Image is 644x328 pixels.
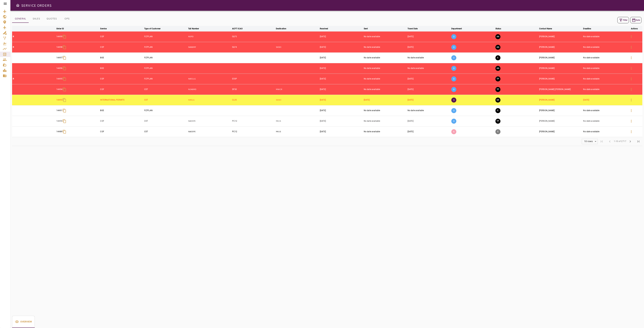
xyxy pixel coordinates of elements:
[12,316,35,328] div: basic tabs example
[188,130,231,133] p: N805PE
[188,120,231,123] p: N805PE
[363,95,407,105] td: [DATE]
[539,116,582,126] td: [PERSON_NAME]
[13,35,55,38] p: R
[407,52,451,63] td: No date available
[144,95,187,105] td: CST
[276,46,318,49] p: SKBO
[363,42,407,52] td: No date available
[539,105,582,116] td: [PERSON_NAME]
[99,42,143,52] td: COF
[495,87,500,92] button: TRIP PREPARATION
[582,52,626,63] td: No date available
[539,126,582,137] td: [PERSON_NAME]
[582,74,626,84] td: No date available
[407,84,451,95] td: [DATE]
[451,98,456,103] p: S
[451,45,456,50] p: O
[363,74,407,84] td: No date available
[99,74,143,84] td: COF
[188,27,199,31] div: Tail Number
[583,27,591,31] div: Deadline
[319,95,363,105] td: [DATE]
[56,35,62,38] p: 14499
[276,120,318,123] p: MKJS
[539,27,556,31] span: Contact Name
[12,15,29,23] button: GENERAL
[231,84,275,95] td: SF50
[363,31,407,42] td: No date available
[144,74,187,84] td: FLTPLAN
[144,27,160,31] div: Type of Customer
[451,27,462,31] div: Department
[56,46,62,49] p: 14498
[539,63,582,74] td: [PERSON_NAME]
[100,27,111,31] span: Service
[363,63,407,74] td: No date available
[59,15,74,23] button: OPS
[627,75,635,83] button: Details
[99,84,143,95] td: COF
[276,27,291,31] span: Destination
[407,31,451,42] td: [DATE]
[407,116,451,126] td: [DATE]
[12,15,74,23] div: basic tabs example
[582,84,626,95] td: No date available
[451,129,456,134] p: A
[231,126,275,137] td: PC12
[56,27,68,31] span: Order ID
[495,76,500,81] button: TRIP PREPARATION
[56,120,62,123] p: 14490
[582,42,626,52] td: No date available
[451,76,456,81] p: O
[407,105,451,116] td: No date available
[319,63,363,74] td: [DATE]
[539,84,582,95] td: [PERSON_NAME] [PERSON_NAME]
[188,77,231,80] p: N851LG
[14,2,21,9] button: Open drawer
[539,95,582,105] td: [PERSON_NAME]
[451,27,466,31] span: Department
[451,55,456,60] p: O
[495,45,500,50] button: AWAITING ASSIGNMENT
[99,52,143,63] td: BOE
[495,55,500,60] button: EXECUTION
[407,74,451,84] td: [DATE]
[407,126,451,137] td: [DATE]
[495,119,500,124] button: TRIP PREPARATION
[363,126,407,137] td: No date available
[628,139,632,143] span: chevron_right
[495,27,506,31] span: Status
[188,46,231,49] p: N888MF
[276,88,318,91] p: MWCR
[276,130,318,133] p: MKJS
[144,63,187,74] td: FLTPLAN
[56,56,62,59] p: 14497
[539,27,552,31] div: Contact Name
[408,27,418,31] div: Travel Date
[144,52,187,63] td: FLTPLAN
[188,99,231,101] p: N90LG
[627,85,635,94] button: Details
[495,108,500,113] button: EXECUTION
[451,87,456,92] p: O
[319,31,363,42] td: [DATE]
[99,63,143,74] td: BOE
[539,74,582,84] td: [PERSON_NAME]
[56,88,62,91] p: 14494
[407,63,451,74] td: No date available
[598,137,606,145] span: First Page
[626,137,634,145] span: Next Page
[539,31,582,42] td: [PERSON_NAME]
[99,31,143,42] td: COF
[231,116,275,126] td: PC12
[495,27,501,31] div: Status
[319,105,363,116] td: [DATE]
[627,64,635,72] button: Details
[99,126,143,137] td: COF
[144,42,187,52] td: FLTPLAN
[56,27,64,31] div: Order ID
[29,15,44,23] button: SALES
[627,43,635,51] button: Details
[364,27,368,31] div: Sent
